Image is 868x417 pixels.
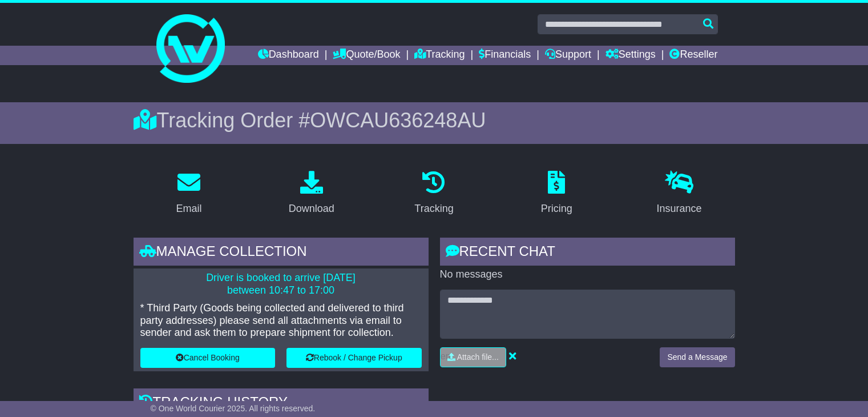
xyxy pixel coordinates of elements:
[407,167,461,220] a: Tracking
[310,109,486,132] span: OWCAU636248AU
[258,46,319,65] a: Dashboard
[669,46,717,65] a: Reseller
[545,46,591,65] a: Support
[605,46,656,65] a: Settings
[414,46,465,65] a: Tracking
[649,167,709,220] a: Insurance
[134,108,735,133] div: Tracking Order #
[134,238,429,268] div: Manage collection
[176,201,201,216] div: Email
[151,404,316,413] span: © One World Courier 2025. All rights reserved.
[657,201,702,216] div: Insurance
[440,268,735,281] p: No messages
[534,167,580,220] a: Pricing
[286,348,422,368] button: Rebook / Change Pickup
[289,201,334,216] div: Download
[660,347,734,367] button: Send a Message
[333,46,400,65] a: Quote/Book
[140,348,276,368] button: Cancel Booking
[281,167,342,220] a: Download
[541,201,572,216] div: Pricing
[140,272,422,296] p: Driver is booked to arrive [DATE] between 10:47 to 17:00
[440,238,735,268] div: RECENT CHAT
[140,302,422,339] p: * Third Party (Goods being collected and delivered to third party addresses) please send all atta...
[414,201,453,216] div: Tracking
[479,46,531,65] a: Financials
[168,167,209,220] a: Email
